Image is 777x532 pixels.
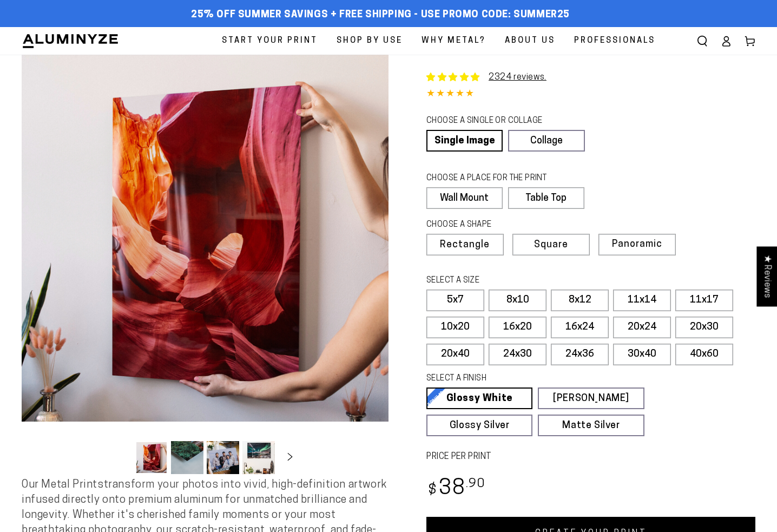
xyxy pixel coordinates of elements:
span: Start Your Print [222,34,318,48]
span: Rectangle [440,240,490,250]
media-gallery: Gallery Viewer [22,55,389,477]
label: 10x20 [426,317,484,338]
div: Click to open Judge.me floating reviews tab [756,246,777,306]
legend: CHOOSE A SHAPE [426,219,576,231]
label: Table Top [508,187,584,209]
a: [PERSON_NAME] [538,387,644,409]
span: $ [428,483,437,498]
span: Shop By Use [337,34,403,48]
a: 2324 reviews. [489,73,546,82]
legend: CHOOSE A PLACE FOR THE PRINT [426,173,574,185]
label: 5x7 [426,290,484,311]
legend: CHOOSE A SINGLE OR COLLAGE [426,115,575,127]
label: Wall Mount [426,187,503,209]
bdi: 38 [426,478,485,500]
label: 8x10 [489,290,546,311]
label: 11x17 [675,290,733,311]
label: 16x24 [551,317,609,338]
span: Why Metal? [422,34,486,48]
summary: Search our site [690,29,714,53]
label: 30x40 [613,344,671,365]
div: 4.85 out of 5.0 stars [426,87,755,102]
legend: SELECT A FINISH [426,373,620,385]
label: 16x20 [489,317,546,338]
label: 40x60 [675,344,733,365]
span: 25% off Summer Savings + Free Shipping - Use Promo Code: SUMMER25 [191,9,570,21]
a: Start Your Print [214,27,326,55]
button: Slide left [108,446,132,470]
button: Slide right [278,446,302,470]
a: Glossy Silver [426,415,532,436]
span: Professionals [574,34,655,48]
label: 20x30 [675,317,733,338]
label: PRICE PER PRINT [426,451,755,463]
label: 8x12 [551,290,609,311]
a: About Us [497,27,563,55]
span: About Us [505,34,555,48]
label: 20x24 [613,317,671,338]
button: Load image 2 in gallery view [171,441,203,474]
a: Single Image [426,130,503,152]
label: 24x36 [551,344,609,365]
span: Square [534,240,568,250]
button: Load image 3 in gallery view [207,441,239,474]
a: Professionals [566,27,663,55]
button: Load image 4 in gallery view [242,441,275,474]
legend: SELECT A SIZE [426,275,620,287]
a: Why Metal? [413,27,494,55]
a: Glossy White [426,387,532,409]
a: Collage [508,130,584,152]
label: 11x14 [613,290,671,311]
img: Aluminyze [22,33,119,49]
label: 20x40 [426,344,484,365]
span: Panoramic [612,239,662,249]
label: 24x30 [489,344,546,365]
a: Shop By Use [328,27,411,55]
a: Matte Silver [538,415,644,436]
sup: .90 [466,478,485,490]
a: 2324 reviews. [426,71,546,84]
button: Load image 1 in gallery view [135,441,168,474]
